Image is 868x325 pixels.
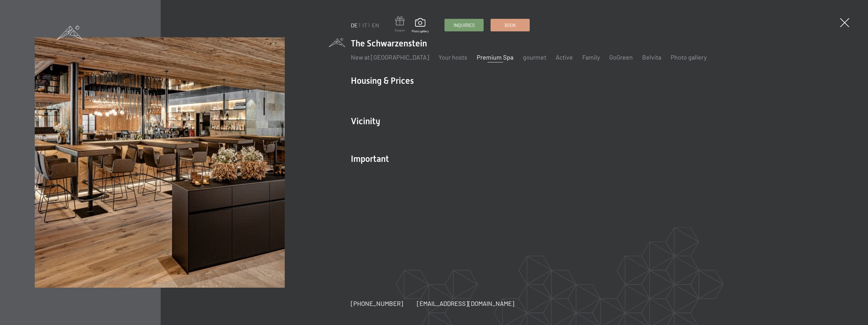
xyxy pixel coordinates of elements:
[642,53,661,61] a: Belvita
[609,53,633,61] a: GoGreen
[439,53,467,61] a: Your hosts
[417,300,514,307] font: [EMAIL_ADDRESS][DOMAIN_NAME]
[454,22,475,28] font: Inquiries
[395,16,405,32] a: Coupon
[351,300,403,307] font: [PHONE_NUMBER]
[417,299,514,308] a: [EMAIL_ADDRESS][DOMAIN_NAME]​​
[362,22,367,29] a: IT
[351,299,403,308] a: [PHONE_NUMBER]
[477,53,513,61] a: Premium Spa
[35,37,285,288] img: A wellness holiday in South Tyrol – 7,700 m² spa, 10 saunas
[491,19,529,31] a: Book
[505,22,516,28] font: Book
[523,53,546,61] a: gourmet
[445,19,483,31] a: Inquiries
[372,22,379,29] a: EN
[395,28,405,32] font: Coupon
[412,18,429,33] a: Photo gallery
[556,53,573,61] a: Active
[582,53,600,61] a: Family
[412,29,429,33] font: Photo gallery
[671,53,707,61] a: Photo gallery
[351,22,358,29] a: DE
[351,53,429,61] a: New at [GEOGRAPHIC_DATA]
